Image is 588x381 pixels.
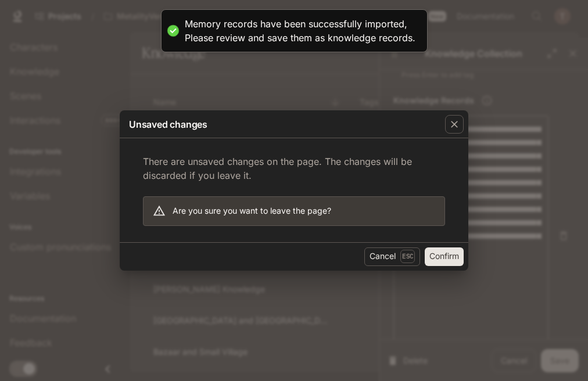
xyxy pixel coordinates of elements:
[143,154,445,182] p: There are unsaved changes on the page. The changes will be discarded if you leave it.
[129,117,207,131] p: Unsaved changes
[364,247,420,266] button: CancelEsc
[173,200,331,221] div: Are you sure you want to leave the page?
[400,250,415,263] p: Esc
[425,247,464,266] button: Confirm
[185,17,415,45] p: Memory records have been successfully imported, Please review and save them as knowledge records.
